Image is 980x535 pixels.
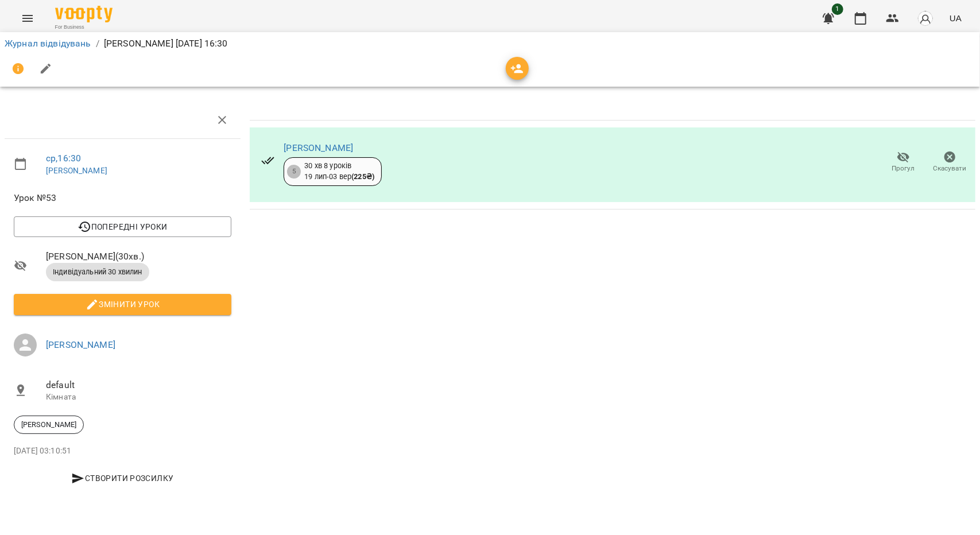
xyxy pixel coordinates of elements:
span: Створити розсилку [18,471,227,485]
a: [PERSON_NAME] [284,142,353,153]
a: [PERSON_NAME] [46,339,115,350]
p: [PERSON_NAME] [DATE] 16:30 [104,37,228,51]
button: UA [945,7,966,29]
span: [PERSON_NAME] ( 30 хв. ) [46,250,231,263]
span: default [46,378,231,392]
span: 1 [832,3,843,15]
span: For Business [55,24,113,31]
img: Voopty Logo [55,6,113,22]
span: Індивідуальний 30 хвилин [46,267,149,277]
img: avatar_s.png [917,10,933,26]
nav: breadcrumb [5,37,975,51]
span: Урок №53 [14,191,231,205]
span: Змінити урок [23,297,222,311]
button: Прогул [880,146,927,179]
button: Змінити урок [14,294,231,315]
div: 30 хв 8 уроків 19 лип - 03 вер [304,161,374,182]
div: [PERSON_NAME] [14,416,84,434]
p: Кімната [46,391,231,403]
button: Menu [14,5,41,32]
span: Прогул [892,164,915,173]
a: [PERSON_NAME] [46,166,107,175]
button: Скасувати [927,146,973,179]
button: Попередні уроки [14,216,231,237]
b: ( 225 ₴ ) [351,172,374,181]
div: 5 [287,165,301,179]
a: ср , 16:30 [46,153,81,164]
span: Скасувати [933,164,967,173]
button: Створити розсилку [14,468,231,489]
a: Журнал відвідувань [5,38,91,49]
span: Попередні уроки [23,220,222,234]
span: [PERSON_NAME] [14,420,83,430]
li: / [96,37,99,51]
p: [DATE] 03:10:51 [14,445,231,457]
span: UA [950,12,962,24]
